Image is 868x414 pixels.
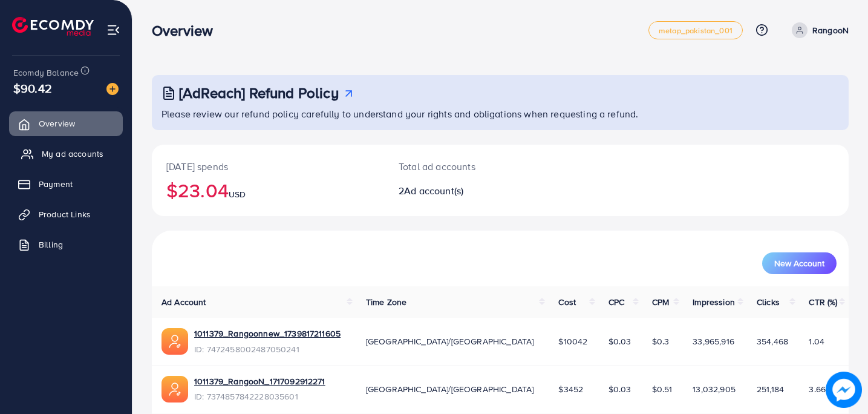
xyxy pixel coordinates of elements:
[39,208,91,220] span: Product Links
[762,252,837,274] button: New Account
[166,159,370,174] p: [DATE] spends
[757,383,784,395] span: 251,184
[652,335,670,347] span: $0.3
[812,23,849,38] p: RangooN
[558,335,587,347] span: $10042
[558,383,583,395] span: $3452
[194,375,325,387] a: 1011379_RangooN_1717092912271
[13,67,79,79] span: Ecomdy Balance
[609,296,624,308] span: CPC
[106,23,120,37] img: menu
[39,238,63,251] span: Billing
[366,383,534,395] span: [GEOGRAPHIC_DATA]/[GEOGRAPHIC_DATA]
[162,376,188,402] img: ic-ads-acc.e4c84228.svg
[9,172,123,196] a: Payment
[652,383,673,395] span: $0.51
[9,142,123,166] a: My ad accounts
[693,296,735,308] span: Impression
[609,383,631,395] span: $0.03
[809,383,826,395] span: 3.66
[399,159,544,174] p: Total ad accounts
[826,372,862,408] img: image
[194,390,325,402] span: ID: 7374857842228035601
[404,184,463,197] span: Ad account(s)
[42,148,103,160] span: My ad accounts
[166,179,370,202] h2: $23.04
[9,232,123,257] a: Billing
[648,21,743,39] a: metap_pakistan_001
[399,185,544,197] h2: 2
[152,22,223,39] h3: Overview
[162,107,841,121] p: Please review our refund policy carefully to understand your rights and obligations when requesti...
[194,327,341,340] a: 1011379_Rangoonnew_1739817211605
[652,296,669,308] span: CPM
[13,79,52,97] span: $90.42
[162,296,206,308] span: Ad Account
[9,111,123,136] a: Overview
[366,335,534,347] span: [GEOGRAPHIC_DATA]/[GEOGRAPHIC_DATA]
[162,328,188,355] img: ic-ads-acc.e4c84228.svg
[774,259,824,268] span: New Account
[609,335,631,347] span: $0.03
[693,383,736,395] span: 13,032,905
[194,343,341,355] span: ID: 7472458002487050241
[757,335,788,347] span: 354,468
[12,17,94,36] img: logo
[9,202,123,226] a: Product Links
[106,83,119,95] img: image
[179,84,339,102] h3: [AdReach] Refund Policy
[659,27,733,34] span: metap_pakistan_001
[693,335,734,347] span: 33,965,916
[39,117,75,130] span: Overview
[39,178,73,190] span: Payment
[809,335,824,347] span: 1.04
[757,296,780,308] span: Clicks
[229,188,246,200] span: USD
[366,296,406,308] span: Time Zone
[558,296,576,308] span: Cost
[787,22,849,38] a: RangooN
[809,296,837,308] span: CTR (%)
